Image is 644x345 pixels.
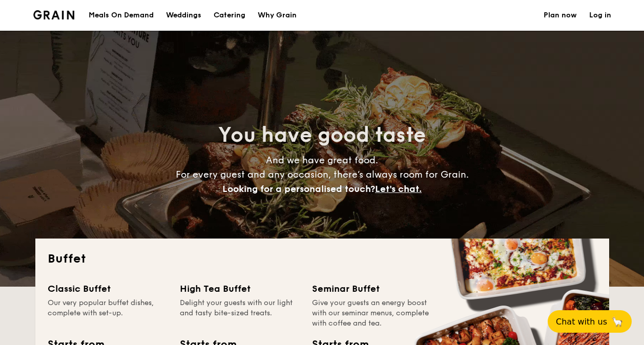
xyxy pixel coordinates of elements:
[33,10,75,19] img: Grain
[222,183,375,195] span: Looking for a personalised touch?
[312,298,432,329] div: Give your guests an energy boost with our seminar menus, complete with coffee and tea.
[556,317,607,327] span: Chat with us
[176,155,469,195] span: And we have great food. For every guest and any occasion, there’s always room for Grain.
[48,282,168,296] div: Classic Buffet
[180,282,300,296] div: High Tea Buffet
[33,10,75,19] a: Logotype
[375,183,422,195] span: Let's chat.
[548,310,632,333] button: Chat with us🦙
[48,298,168,329] div: Our very popular buffet dishes, complete with set-up.
[611,316,624,328] span: 🦙
[312,282,432,296] div: Seminar Buffet
[218,123,426,147] span: You have good taste
[180,298,300,329] div: Delight your guests with our light and tasty bite-sized treats.
[48,251,597,267] h2: Buffet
